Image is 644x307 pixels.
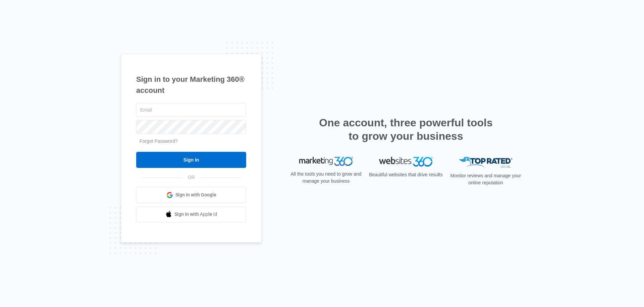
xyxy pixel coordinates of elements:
[317,116,495,143] h2: One account, three powerful tools to grow your business
[136,206,246,223] a: Sign in with Apple Id
[174,211,217,218] span: Sign in with Apple Id
[379,157,433,167] img: Websites 360
[448,172,523,186] p: Monitor reviews and manage your online reputation
[136,187,246,203] a: Sign in with Google
[136,74,246,96] h1: Sign in to your Marketing 360® account
[175,191,216,198] span: Sign in with Google
[368,171,443,178] p: Beautiful websites that drive results
[140,138,178,144] a: Forgot Password?
[459,157,513,168] img: Top Rated Local
[136,103,246,117] input: Email
[288,171,364,185] p: All the tools you need to grow and manage your business
[136,152,246,168] input: Sign In
[183,174,200,181] span: OR
[299,157,353,166] img: Marketing 360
